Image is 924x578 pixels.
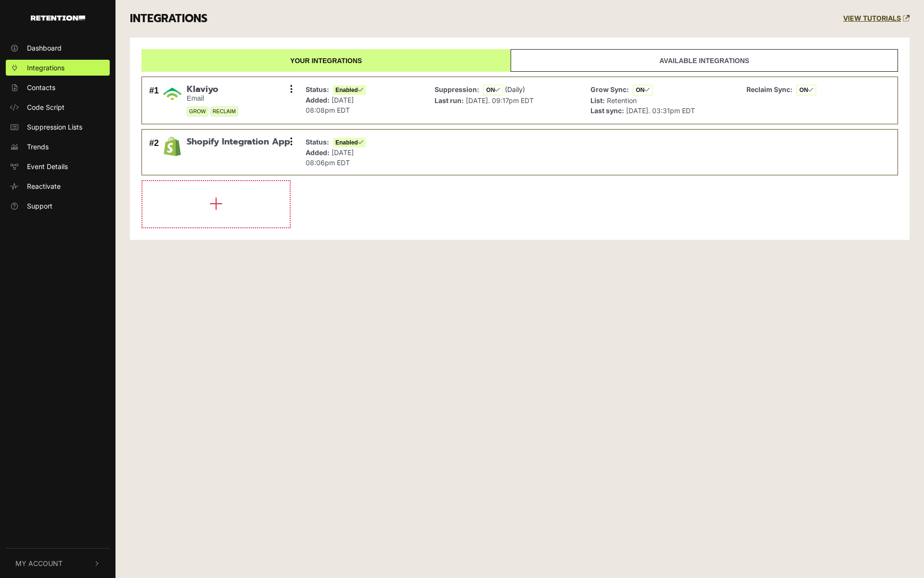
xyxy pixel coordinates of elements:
strong: Last sync: [590,106,624,115]
span: Enabled [333,138,366,147]
div: #1 [149,84,159,117]
strong: List: [590,96,605,105]
a: Trends [6,139,110,155]
img: Klaviyo [163,84,182,104]
span: My Account [15,558,63,568]
a: Reactivate [6,178,110,194]
span: RECLAIM [210,106,238,117]
strong: Suppression: [435,85,479,93]
span: Dashboard [27,43,62,53]
a: Dashboard [6,40,110,56]
h3: INTEGRATIONS [130,12,207,26]
span: [DATE]. 09:17pm EDT [466,96,534,105]
span: Suppression Lists [27,122,82,132]
a: Code Script [6,99,110,115]
span: Integrations [27,63,64,73]
small: Email [187,94,238,103]
span: Retention [607,96,637,105]
span: Contacts [27,82,55,92]
span: Shopify Integration App [187,137,290,147]
span: ON [796,85,816,95]
button: My Account [6,549,110,578]
a: VIEW TUTORIALS [843,14,910,23]
span: Reactivate [27,181,61,191]
img: Shopify Integration App [163,137,182,156]
a: Available integrations [511,49,898,72]
span: GROW [187,106,208,117]
img: Retention.com [31,15,85,21]
a: Suppression Lists [6,119,110,135]
span: Event Details [27,161,68,171]
div: #2 [149,137,159,168]
strong: Reclaim Sync: [746,85,793,93]
span: Klaviyo [187,84,238,95]
strong: Grow Sync: [590,85,629,93]
a: Your integrations [141,49,511,72]
a: Event Details [6,158,110,174]
strong: Last run: [435,96,464,105]
strong: Added: [306,96,330,104]
span: Support [27,201,52,211]
strong: Status: [306,85,329,93]
span: Enabled [333,85,366,95]
span: ON [633,85,653,95]
span: ON [483,85,503,95]
span: (Daily) [505,85,525,93]
span: [DATE]. 03:31pm EDT [626,106,695,115]
a: Support [6,198,110,214]
span: [DATE] 08:08pm EDT [306,96,354,114]
strong: Status: [306,138,329,146]
strong: Added: [306,148,330,157]
span: Trends [27,142,49,152]
a: Integrations [6,60,110,76]
span: Code Script [27,102,64,112]
a: Contacts [6,79,110,95]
